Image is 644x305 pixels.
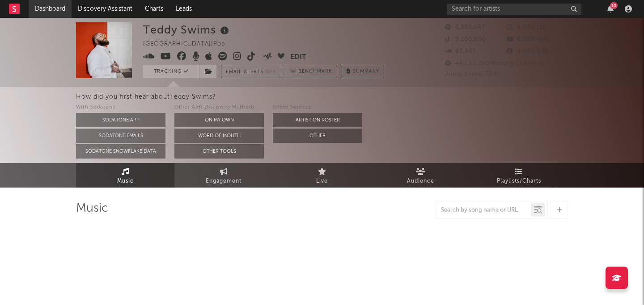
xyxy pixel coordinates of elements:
[174,113,264,127] button: On My Own
[445,61,544,67] span: 44,053,250 Monthly Listeners
[445,25,485,30] span: 5,383,647
[143,65,199,78] button: Tracking
[445,49,476,54] span: 83,247
[206,176,241,187] span: Engagement
[76,113,165,127] button: Sodatone App
[273,129,362,143] button: Other
[298,67,332,77] span: Benchmark
[143,39,236,50] div: [GEOGRAPHIC_DATA] | Pop
[221,65,281,78] button: Email AlertsOff
[607,5,614,13] button: 10
[497,176,541,187] span: Playlists/Charts
[445,71,497,77] span: Jump Score: 73.4
[266,70,276,75] em: Off
[290,52,306,63] button: Edit
[273,113,362,127] button: Artist on Roster
[507,49,549,54] span: 4,900,000
[76,129,165,143] button: Sodatone Emails
[445,37,486,42] span: 9,100,000
[76,163,174,188] a: Music
[174,163,273,188] a: Engagement
[507,25,547,30] span: 8,858,128
[76,144,165,159] button: Sodatone Snowflake Data
[436,207,531,214] input: Search by song name or URL
[174,144,264,159] button: Other Tools
[143,22,231,37] div: Teddy Swims
[610,2,618,9] div: 10
[117,176,134,187] span: Music
[371,163,470,188] a: Audience
[174,102,264,113] div: Other A&R Discovery Methods
[353,69,379,74] span: Summary
[76,102,165,113] div: With Sodatone
[407,176,434,187] span: Audience
[342,65,384,78] button: Summary
[470,163,568,188] a: Playlists/Charts
[273,163,371,188] a: Live
[507,37,548,42] span: 6,030,000
[174,129,264,143] button: Word Of Mouth
[447,4,581,15] input: Search for artists
[273,102,362,113] div: Other Sources
[286,65,337,78] a: Benchmark
[316,176,328,187] span: Live
[76,92,644,102] div: How did you first hear about Teddy Swims ?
